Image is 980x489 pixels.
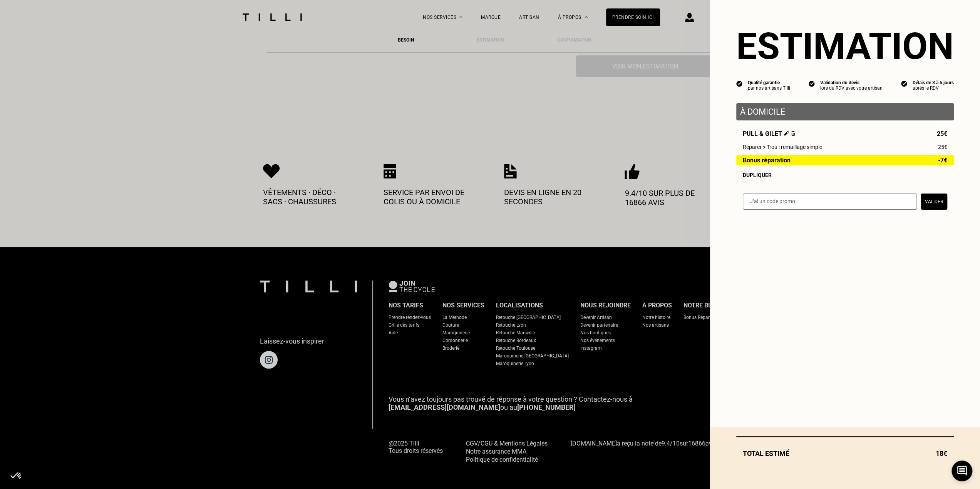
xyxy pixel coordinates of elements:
div: après le RDV [913,85,954,91]
span: 18€ [936,449,947,457]
div: Total estimé [736,449,954,457]
img: icon list info [901,80,907,87]
img: Éditer [784,131,789,136]
button: Valider [921,194,947,210]
span: 25€ [937,130,947,137]
img: icon list info [809,80,815,87]
section: Estimation [736,25,954,68]
div: Dupliquer [743,172,947,178]
div: Délais de 3 à 5 jours [913,80,954,85]
div: lors du RDV avec votre artisan [820,85,883,91]
span: Pull & gilet [743,130,795,137]
div: Validation du devis [820,80,883,85]
span: Réparer > Trou : remaillage simple [743,144,822,150]
input: J‘ai un code promo [743,194,917,210]
span: 25€ [938,144,947,150]
div: par nos artisans Tilli [748,85,790,91]
img: Supprimer [791,131,795,136]
span: Bonus réparation [743,157,791,164]
img: icon list info [736,80,742,87]
div: Qualité garantie [748,80,790,85]
span: -7€ [938,157,947,164]
p: À domicile [740,107,950,117]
